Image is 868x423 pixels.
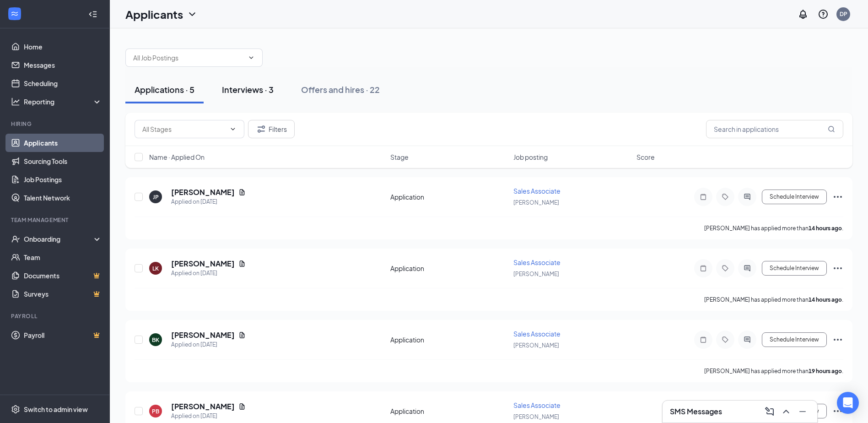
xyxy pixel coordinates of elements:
[390,335,508,344] div: Application
[390,152,409,162] span: Stage
[238,403,246,410] svg: Document
[513,187,561,195] span: Sales Associate
[24,285,102,303] a: SurveysCrown
[798,9,809,20] svg: Notifications
[818,9,829,20] svg: QuestionInfo
[513,330,561,338] span: Sales Associate
[222,84,274,95] div: Interviews · 3
[513,271,559,277] span: [PERSON_NAME]
[171,330,235,340] h5: [PERSON_NAME]
[795,404,810,419] button: Minimize
[24,189,102,207] a: Talent Network
[720,336,731,343] svg: Tag
[11,97,20,106] svg: Analysis
[797,406,808,417] svg: Minimize
[832,406,843,417] svg: Ellipses
[390,407,508,416] div: Application
[171,340,246,349] div: Applied on [DATE]
[390,192,508,201] div: Application
[24,170,102,189] a: Job Postings
[636,152,655,162] span: Score
[238,260,246,267] svg: Document
[11,405,20,414] svg: Settings
[171,197,246,206] div: Applied on [DATE]
[88,10,97,19] svg: Collapse
[24,248,102,266] a: Team
[809,225,842,232] b: 14 hours ago
[152,336,159,344] div: BK
[171,259,235,269] h5: [PERSON_NAME]
[513,152,548,162] span: Job posting
[840,10,847,18] div: DP
[152,265,159,272] div: LK
[24,56,102,74] a: Messages
[24,97,102,106] div: Reporting
[24,38,102,56] a: Home
[125,6,183,22] h1: Applicants
[764,406,775,417] svg: ComposeMessage
[781,406,792,417] svg: ChevronUp
[133,53,244,63] input: All Job Postings
[706,120,843,138] input: Search in applications
[704,296,843,304] p: [PERSON_NAME] has applied more than .
[742,193,753,201] svg: ActiveChat
[24,74,102,92] a: Scheduling
[698,193,709,201] svg: Note
[513,258,561,266] span: Sales Associate
[670,407,722,417] h3: SMS Messages
[24,234,94,244] div: Onboarding
[135,84,194,95] div: Applications · 5
[11,234,20,244] svg: UserCheck
[513,342,559,349] span: [PERSON_NAME]
[11,216,100,224] div: Team Management
[762,261,827,276] button: Schedule Interview
[301,84,380,95] div: Offers and hires · 22
[24,326,102,344] a: PayrollCrown
[762,404,777,419] button: ComposeMessage
[171,269,246,278] div: Applied on [DATE]
[11,312,100,320] div: Payroll
[832,263,843,274] svg: Ellipses
[704,367,843,375] p: [PERSON_NAME] has applied more than .
[832,191,843,202] svg: Ellipses
[513,413,559,420] span: [PERSON_NAME]
[10,9,19,18] svg: WorkstreamLogo
[762,332,827,347] button: Schedule Interview
[698,265,709,272] svg: Note
[238,331,246,339] svg: Document
[513,401,561,409] span: Sales Associate
[762,190,827,204] button: Schedule Interview
[171,412,246,421] div: Applied on [DATE]
[704,224,843,232] p: [PERSON_NAME] has applied more than .
[809,296,842,303] b: 14 hours ago
[152,407,159,415] div: PB
[742,265,753,272] svg: ActiveChat
[832,334,843,345] svg: Ellipses
[11,120,100,128] div: Hiring
[187,9,198,20] svg: ChevronDown
[153,193,159,201] div: JP
[229,125,237,133] svg: ChevronDown
[248,54,255,61] svg: ChevronDown
[142,124,226,134] input: All Stages
[24,405,88,414] div: Switch to admin view
[171,401,235,412] h5: [PERSON_NAME]
[24,152,102,170] a: Sourcing Tools
[149,152,205,162] span: Name · Applied On
[837,392,859,414] div: Open Intercom Messenger
[828,125,835,133] svg: MagnifyingGlass
[698,336,709,343] svg: Note
[720,193,731,201] svg: Tag
[248,120,295,138] button: Filter Filters
[390,264,508,273] div: Application
[256,124,267,135] svg: Filter
[779,404,793,419] button: ChevronUp
[238,189,246,196] svg: Document
[809,368,842,374] b: 19 hours ago
[720,265,731,272] svg: Tag
[171,187,235,197] h5: [PERSON_NAME]
[24,266,102,285] a: DocumentsCrown
[24,134,102,152] a: Applicants
[513,199,559,206] span: [PERSON_NAME]
[742,336,753,343] svg: ActiveChat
